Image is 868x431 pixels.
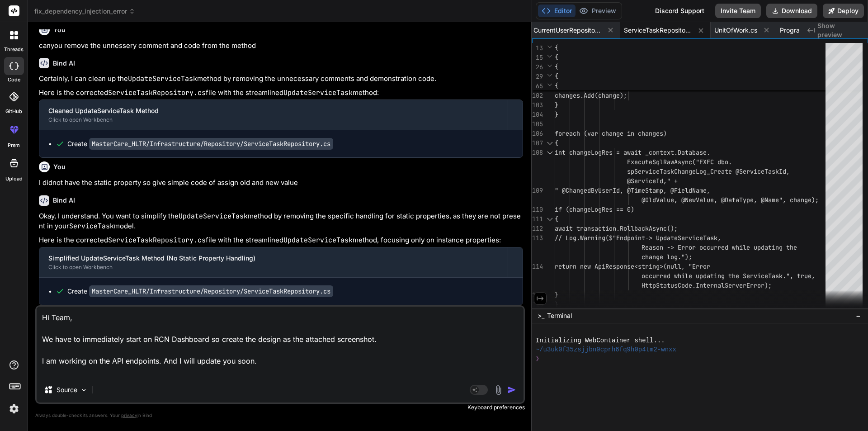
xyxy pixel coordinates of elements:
code: UpdateServiceTask [283,88,353,97]
span: fix_dependency_injection_error [34,7,135,16]
div: 103 [532,100,543,110]
h6: Bind AI [53,59,75,68]
div: 106 [532,129,543,138]
span: Initializing WebContainer shell... [536,336,665,345]
span: changes.Add(change); [555,91,627,99]
p: Keyboard preferences [35,404,525,411]
label: code [8,76,20,84]
span: // Log.Warning($"Endpoint [555,234,645,242]
label: prem [8,142,20,149]
span: 29 [532,72,543,81]
span: ❯ [536,354,540,363]
code: MasterCare_HLTR/Infrastructure/Repository/ServiceTaskRepository.cs [89,285,333,297]
button: Invite Team [715,4,761,18]
span: { [555,62,558,71]
div: Click to open Workbench [48,116,499,123]
span: − [856,311,861,320]
span: @ServiceId," + [627,177,678,185]
p: Certainly, I can clean up the method by removing the unnecessary comments and demonstration code. [39,74,523,84]
span: return new ApiResponse<str [555,262,649,270]
span: await transaction.Rollback [555,224,649,232]
span: 65 [532,81,543,91]
label: threads [4,46,24,53]
span: { [555,139,558,147]
textarea: Hi Team, We have to immediately start on RCN Dashboard so create the design as the attached scree... [37,307,524,377]
span: @OldValue, @NewValue, @DataType, @Name", change); [642,196,819,204]
div: Create [67,139,333,148]
span: 13 [532,43,543,53]
div: 108 [532,148,543,157]
p: Always double-check its answers. Your in Bind [35,411,525,420]
button: Download [766,4,817,18]
code: UpdateServiceTask [179,212,248,221]
div: Click to collapse the range. [544,214,556,224]
img: attachment [493,385,504,395]
span: int changeLogRes = await _cont [555,148,663,156]
img: icon [507,385,516,394]
div: 102 [532,91,543,100]
button: − [854,308,863,323]
button: Preview [576,5,620,17]
div: Create [67,287,333,296]
p: canyou remove the unnessery comment and code from the method [39,41,523,51]
p: I didnot have the static property so give simple code of assign old and new value [39,178,523,188]
p: Here is the corrected file with the streamlined method, focusing only on instance properties: [39,235,523,246]
div: 113 [532,233,543,243]
span: } [555,101,558,109]
div: 110 [532,205,543,214]
span: if (changeLogRes == 0) [555,205,634,213]
span: } [555,110,558,118]
span: privacy [121,412,137,418]
div: Discord Support [650,4,710,18]
span: ExecuteSqlRawAsync("EXEC dbo. [627,158,732,166]
button: Editor [538,5,576,17]
div: 107 [532,138,543,148]
span: Program.cs [780,26,814,35]
div: 109 [532,186,543,195]
div: 105 [532,119,543,129]
p: Here is the corrected file with the streamlined method: [39,88,523,98]
span: ext.Database. [663,148,710,156]
span: >_ [538,311,544,320]
span: Async(); [649,224,678,232]
span: 26 [532,62,543,72]
div: 111 [532,214,543,224]
label: Upload [5,175,23,183]
h6: Bind AI [53,196,75,205]
span: 15 [532,53,543,62]
div: Click to collapse the range. [544,138,556,148]
button: Cleaned UpdateServiceTask MethodClick to open Workbench [39,100,508,130]
div: Click to collapse the range. [544,148,556,157]
div: 114 [532,262,543,271]
span: Terminal [547,311,572,320]
div: 104 [532,110,543,119]
span: tamp, @FieldName, [649,186,710,194]
span: Reason -> Error occurred while updating the [642,243,797,251]
span: { [555,43,558,52]
p: Source [57,385,77,394]
span: UnitOfWork.cs [714,26,757,35]
span: occurred while updating the ServiceTask.", true, [642,272,815,280]
span: CurrentUserRepository.cs [533,26,601,35]
span: " @ChangedByUserId, @TimeS [555,186,649,194]
code: UpdateServiceTask [128,74,197,83]
span: ~/u3uk0f35zsjjbn9cprh6fq9h0p4tm2-wnxx [536,345,676,354]
label: GitHub [5,108,22,115]
span: { [555,81,558,90]
span: -> UpdateServiceTask, [645,234,721,242]
code: MasterCare_HLTR/Infrastructure/Repository/ServiceTaskRepository.cs [89,138,333,150]
span: spServiceTaskChangeLog_Create @ServiceTaskId, [627,167,790,175]
button: Simplified UpdateServiceTask Method (No Static Property Handling)Click to open Workbench [39,247,508,277]
span: HttpStatusCode.InternalServerError); [642,281,772,289]
span: change log."); [642,253,692,261]
span: foreach (var change in changes) [555,129,667,137]
button: Deploy [823,4,864,18]
span: ing>(null, "Error [649,262,710,270]
div: Simplified UpdateServiceTask Method (No Static Property Handling) [48,254,499,263]
img: settings [6,401,22,417]
span: Show preview [817,21,861,39]
code: ServiceTask [69,222,114,231]
span: { [555,72,558,80]
code: ServiceTaskRepository.cs [108,236,206,245]
h6: You [53,162,66,171]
